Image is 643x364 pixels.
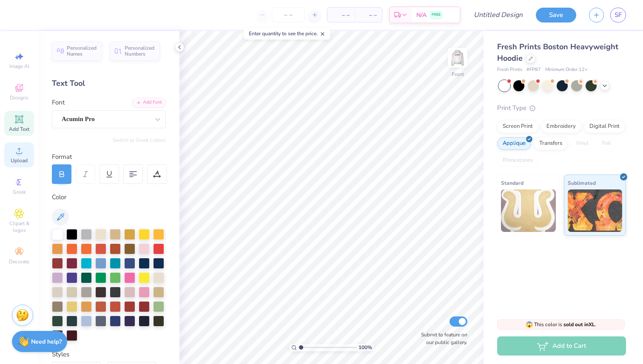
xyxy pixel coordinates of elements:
[358,344,372,351] span: 100 %
[497,137,531,150] div: Applique
[31,338,62,346] strong: Need help?
[497,66,522,73] span: Fresh Prints
[10,94,28,101] span: Designs
[526,321,533,329] span: 😱
[432,12,441,18] span: FREE
[545,66,588,73] span: Minimum Order: 12 +
[501,189,556,232] img: Standard
[568,178,596,187] span: Sublimated
[597,137,617,150] div: Foil
[360,11,377,20] span: – –
[497,154,538,167] div: Rhinestones
[52,152,167,162] div: Format
[244,28,330,40] div: Enter quantity to see the price.
[52,192,166,202] div: Color
[497,120,538,133] div: Screen Print
[67,45,97,57] span: Personalized Names
[501,178,524,187] span: Standard
[113,137,166,144] button: Switch to Greek Letters
[13,189,26,195] span: Greek
[584,120,625,133] div: Digital Print
[570,137,594,150] div: Vinyl
[536,8,576,23] button: Save
[52,98,65,107] label: Font
[9,126,29,133] span: Add Text
[534,137,568,150] div: Transfers
[132,98,166,107] div: Add Font
[333,11,350,20] span: – –
[526,66,541,73] span: # FP87
[497,42,618,63] span: Fresh Prints Boston Heavyweight Hoodie
[568,189,623,232] img: Sublimated
[526,321,596,328] span: This color is .
[563,321,595,328] strong: sold out in XL
[416,331,467,346] label: Submit to feature on our public gallery.
[541,120,581,133] div: Embroidery
[272,7,305,23] input: – –
[416,11,427,20] span: N/A
[610,8,626,23] a: SF
[9,63,29,70] span: Image AI
[9,258,29,265] span: Decorate
[125,45,155,57] span: Personalized Numbers
[4,220,34,234] span: Clipart & logos
[52,350,166,359] div: Styles
[11,157,28,164] span: Upload
[452,71,464,78] div: Front
[52,78,166,89] div: Text Tool
[467,6,529,23] input: Untitled Design
[497,103,626,113] div: Print Type
[449,49,466,66] img: Front
[615,10,622,20] span: SF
